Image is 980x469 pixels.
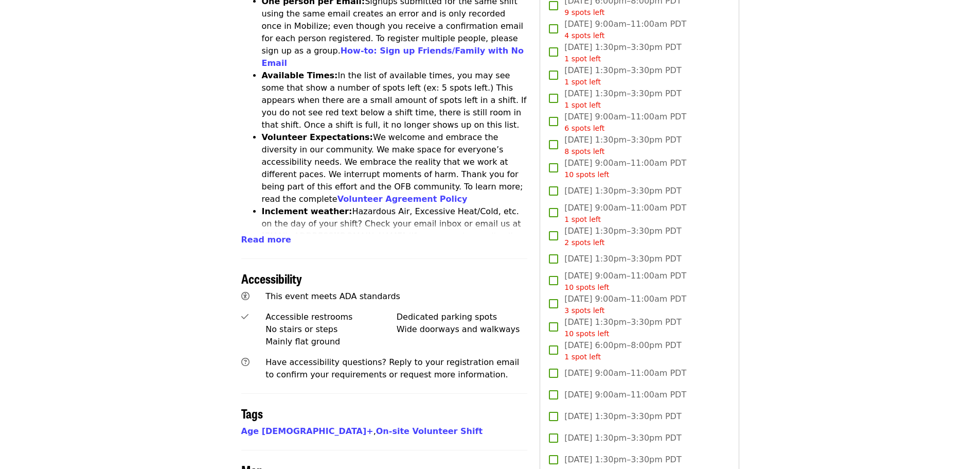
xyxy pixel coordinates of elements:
[564,367,686,379] span: [DATE] 9:00am–11:00am PDT
[241,426,376,436] span: ,
[241,234,291,246] button: Read more
[564,202,686,225] span: [DATE] 9:00am–11:00am PDT
[564,170,609,179] span: 10 spots left
[241,291,250,301] i: universal-access icon
[241,235,291,245] span: Read more
[564,215,601,223] span: 1 spot left
[262,131,528,205] li: We welcome and embrace the diversity in our community. We make space for everyone’s accessibility...
[564,225,681,248] span: [DATE] 1:30pm–3:30pm PDT
[564,238,604,247] span: 2 spots left
[262,205,528,267] li: Hazardous Air, Excessive Heat/Cold, etc. on the day of your shift? Check your email inbox or emai...
[376,426,483,436] a: On-site Volunteer Shift
[265,357,519,379] span: Have accessibility questions? Reply to your registration email to confirm your requirements or re...
[564,157,686,180] span: [DATE] 9:00am–11:00am PDT
[262,206,352,216] strong: Inclement weather:
[397,323,528,336] div: Wide doorways and walkways
[564,253,681,265] span: [DATE] 1:30pm–3:30pm PDT
[564,410,681,423] span: [DATE] 1:30pm–3:30pm PDT
[564,329,609,338] span: 10 spots left
[262,132,373,142] strong: Volunteer Expectations:
[564,293,686,316] span: [DATE] 9:00am–11:00am PDT
[337,194,468,204] a: Volunteer Agreement Policy
[564,454,681,466] span: [DATE] 1:30pm–3:30pm PDT
[564,8,604,16] span: 9 spots left
[241,404,263,422] span: Tags
[265,336,397,348] div: Mainly flat ground
[241,269,302,287] span: Accessibility
[564,111,686,134] span: [DATE] 9:00am–11:00am PDT
[564,18,686,41] span: [DATE] 9:00am–11:00am PDT
[564,64,681,88] span: [DATE] 1:30pm–3:30pm PDT
[564,88,681,111] span: [DATE] 1:30pm–3:30pm PDT
[564,306,604,315] span: 3 spots left
[564,432,681,444] span: [DATE] 1:30pm–3:30pm PDT
[265,323,397,336] div: No stairs or steps
[262,46,524,68] a: How-to: Sign up Friends/Family with No Email
[564,41,681,64] span: [DATE] 1:30pm–3:30pm PDT
[564,353,601,361] span: 1 spot left
[241,357,250,367] i: question-circle icon
[564,270,686,293] span: [DATE] 9:00am–11:00am PDT
[564,283,609,291] span: 10 spots left
[241,426,373,436] a: Age [DEMOGRAPHIC_DATA]+
[241,312,248,322] i: check icon
[262,70,528,131] li: In the list of available times, you may see some that show a number of spots left (ex: 5 spots le...
[564,339,681,362] span: [DATE] 6:00pm–8:00pm PDT
[564,78,601,86] span: 1 spot left
[564,316,681,339] span: [DATE] 1:30pm–3:30pm PDT
[564,134,681,157] span: [DATE] 1:30pm–3:30pm PDT
[564,55,601,63] span: 1 spot left
[564,147,604,155] span: 8 spots left
[397,311,528,323] div: Dedicated parking spots
[564,124,604,132] span: 6 spots left
[564,389,686,401] span: [DATE] 9:00am–11:00am PDT
[265,311,397,323] div: Accessible restrooms
[262,71,338,80] strong: Available Times:
[564,31,604,40] span: 4 spots left
[564,185,681,197] span: [DATE] 1:30pm–3:30pm PDT
[564,101,601,109] span: 1 spot left
[265,291,400,301] span: This event meets ADA standards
